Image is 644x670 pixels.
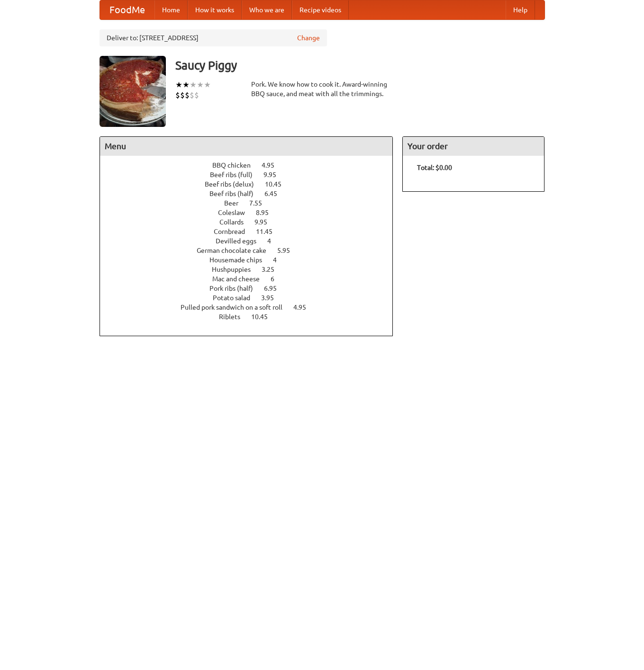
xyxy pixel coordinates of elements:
[292,0,349,19] a: Recipe videos
[190,80,197,90] li: ★
[213,294,291,302] a: Potato salad 3.95
[224,199,280,207] a: Beer 7.55
[181,304,292,311] span: Pulled pork sandwich on a soft roll
[218,209,254,216] span: Coleslaw
[254,218,277,226] span: 9.95
[212,161,292,169] a: BBQ chicken 4.95
[219,313,250,321] span: Riblets
[277,247,299,254] span: 5.95
[100,29,327,46] div: Deliver to: [STREET_ADDRESS]
[209,285,294,292] a: Pork ribs (half) 6.95
[219,313,285,321] a: Riblets 10.45
[209,285,263,292] span: Pork ribs (half)
[210,171,294,179] a: Beef ribs (full) 9.95
[224,199,248,207] span: Beer
[212,161,260,169] span: BBQ chicken
[197,247,276,254] span: German chocolate cake
[216,237,266,245] span: Devilled eggs
[219,218,253,226] span: Collards
[216,237,289,245] a: Devilled eggs 4
[213,294,260,302] span: Potato salad
[219,218,285,226] a: Collards 9.95
[256,228,282,235] span: 11.45
[212,275,269,283] span: Mac and cheese
[249,199,272,207] span: 7.55
[197,80,204,90] li: ★
[204,80,211,90] li: ★
[265,180,291,188] span: 10.45
[182,80,190,90] li: ★
[209,256,294,264] a: Housemade chips 4
[197,247,308,254] a: German chocolate cake 5.95
[218,209,286,216] a: Coleslaw 8.95
[194,90,199,100] li: $
[205,180,299,188] a: Beef ribs (delux) 10.45
[256,209,278,216] span: 8.95
[209,190,263,197] span: Beef ribs (half)
[190,90,194,100] li: $
[506,0,535,19] a: Help
[262,161,284,169] span: 4.95
[180,90,185,100] li: $
[264,285,286,292] span: 6.95
[242,0,292,19] a: Who we are
[271,275,284,283] span: 6
[100,0,154,19] a: FoodMe
[185,90,190,100] li: $
[209,190,295,197] a: Beef ribs (half) 6.45
[251,313,277,321] span: 10.45
[262,266,284,273] span: 3.25
[212,266,260,273] span: Hushpuppies
[154,0,188,19] a: Home
[297,33,320,43] a: Change
[209,256,272,264] span: Housemade chips
[261,294,283,302] span: 3.95
[188,0,242,19] a: How it works
[293,304,316,311] span: 4.95
[263,171,286,179] span: 9.95
[417,164,452,171] b: Total: $0.00
[210,171,262,179] span: Beef ribs (full)
[100,137,393,156] h4: Menu
[273,256,286,264] span: 4
[403,137,544,156] h4: Your order
[267,237,281,245] span: 4
[205,180,263,188] span: Beef ribs (delux)
[181,304,324,311] a: Pulled pork sandwich on a soft roll 4.95
[100,56,166,127] img: angular.jpg
[251,80,393,98] div: Pork. We know how to cook it. Award-winning BBQ sauce, and meat with all the trimmings.
[214,228,254,235] span: Cornbread
[264,190,287,197] span: 6.45
[175,90,180,100] li: $
[175,80,182,90] li: ★
[212,275,292,283] a: Mac and cheese 6
[214,228,290,235] a: Cornbread 11.45
[175,56,545,75] h3: Saucy Piggy
[212,266,292,273] a: Hushpuppies 3.25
